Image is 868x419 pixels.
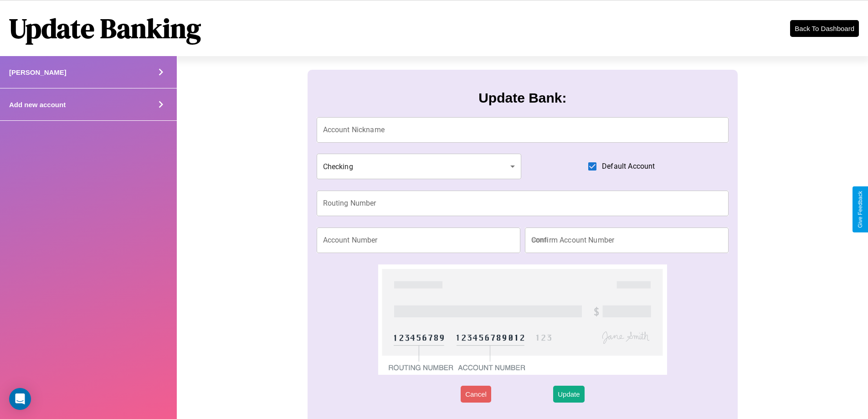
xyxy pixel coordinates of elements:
[378,264,667,375] img: check
[9,101,66,109] h4: Add new account
[602,161,655,172] span: Default Account
[317,154,522,179] div: Checking
[790,20,859,37] button: Back To Dashboard
[857,191,863,228] div: Give Feedback
[461,386,491,403] button: Cancel
[9,68,67,76] h4: [PERSON_NAME]
[553,386,584,403] button: Update
[9,388,31,410] div: Open Intercom Messenger
[9,10,201,47] h1: Update Banking
[478,90,566,106] h3: Update Bank:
